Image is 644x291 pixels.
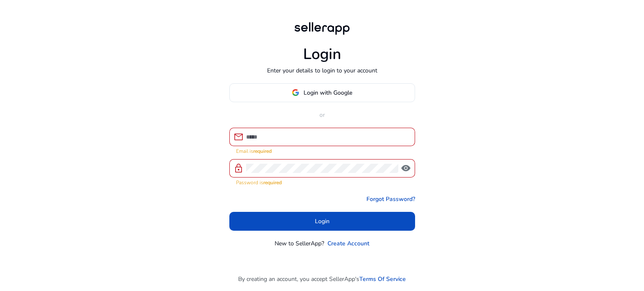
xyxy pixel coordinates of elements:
[234,163,244,173] span: lock
[236,178,408,186] mat-error: Password is
[303,45,341,63] h1: Login
[327,239,369,248] a: Create Account
[267,66,377,75] p: Enter your details to login to your account
[229,111,415,119] p: or
[304,88,352,97] span: Login with Google
[275,239,324,248] p: New to SellerApp?
[229,212,415,231] button: Login
[234,132,244,142] span: mail
[263,179,282,186] strong: required
[366,195,415,203] a: Forgot Password?
[359,275,406,283] a: Terms Of Service
[292,89,299,96] img: google-logo.svg
[253,148,272,155] strong: required
[315,217,330,226] span: Login
[401,163,411,173] span: visibility
[229,83,415,102] button: Login with Google
[236,146,408,155] mat-error: Email is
